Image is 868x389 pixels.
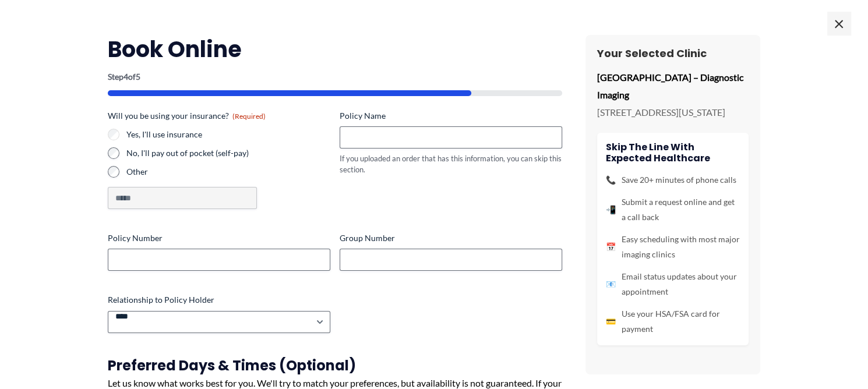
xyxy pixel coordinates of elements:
[606,269,740,299] li: Email status updates about your appointment
[606,172,740,188] li: Save 20+ minutes of phone calls
[124,72,128,82] span: 4
[108,110,266,122] legend: Will you be using your insurance?
[136,72,140,82] span: 5
[606,306,740,337] li: Use your HSA/FSA card for payment
[108,232,330,244] label: Policy Number
[606,202,616,217] span: 📲
[606,314,616,329] span: 💳
[597,104,749,121] p: [STREET_ADDRESS][US_STATE]
[827,12,851,35] span: ×
[606,142,740,164] h4: Skip the line with Expected Healthcare
[606,277,616,292] span: 📧
[108,356,562,374] h3: Preferred Days & Times (Optional)
[126,129,330,140] label: Yes, I'll use insurance
[597,69,749,103] p: [GEOGRAPHIC_DATA] – Diagnostic Imaging
[340,153,562,175] div: If you uploaded an order that has this information, you can skip this section.
[606,232,740,262] li: Easy scheduling with most major imaging clinics
[108,187,257,209] input: Other Choice, please specify
[340,232,562,244] label: Group Number
[126,166,330,178] label: Other
[606,194,740,225] li: Submit a request online and get a call back
[108,294,330,306] label: Relationship to Policy Holder
[340,110,562,122] label: Policy Name
[606,172,616,188] span: 📞
[606,239,616,254] span: 📅
[126,147,330,159] label: No, I'll pay out of pocket (self-pay)
[232,112,266,121] span: (Required)
[108,35,562,63] h2: Book Online
[597,47,749,60] h3: Your Selected Clinic
[108,73,562,81] p: Step of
